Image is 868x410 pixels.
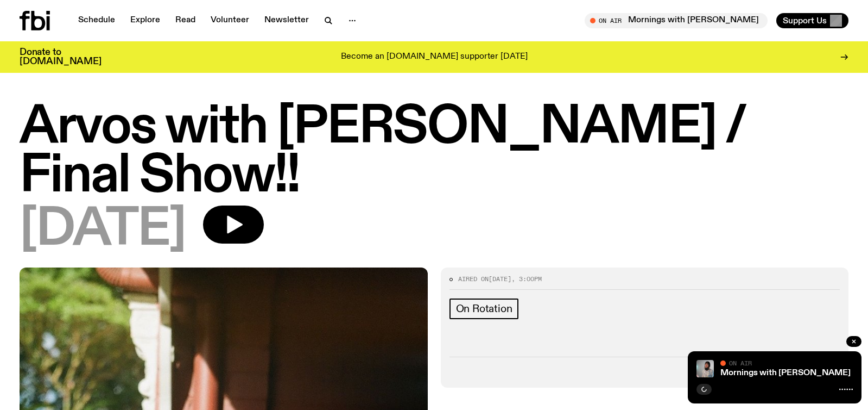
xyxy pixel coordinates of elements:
[20,103,848,201] h1: Arvos with [PERSON_NAME] / Final Show!!
[696,360,714,377] img: Kana Frazer is smiling at the camera with her head tilted slightly to her left. She wears big bla...
[585,13,768,28] button: On AirMornings with [PERSON_NAME]
[20,48,102,66] h3: Donate to [DOMAIN_NAME]
[458,275,489,283] span: Aired on
[341,52,528,62] p: Become an [DOMAIN_NAME] supporter [DATE]
[20,206,186,254] span: [DATE]
[169,13,202,28] a: Read
[720,369,851,377] a: Mornings with [PERSON_NAME]
[456,303,512,315] span: On Rotation
[729,359,752,366] span: On Air
[511,275,542,283] span: , 3:00pm
[449,299,519,319] a: On Rotation
[776,13,848,28] button: Support Us
[72,13,122,28] a: Schedule
[783,16,827,26] span: Support Us
[204,13,256,28] a: Volunteer
[489,275,511,283] span: [DATE]
[124,13,167,28] a: Explore
[258,13,315,28] a: Newsletter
